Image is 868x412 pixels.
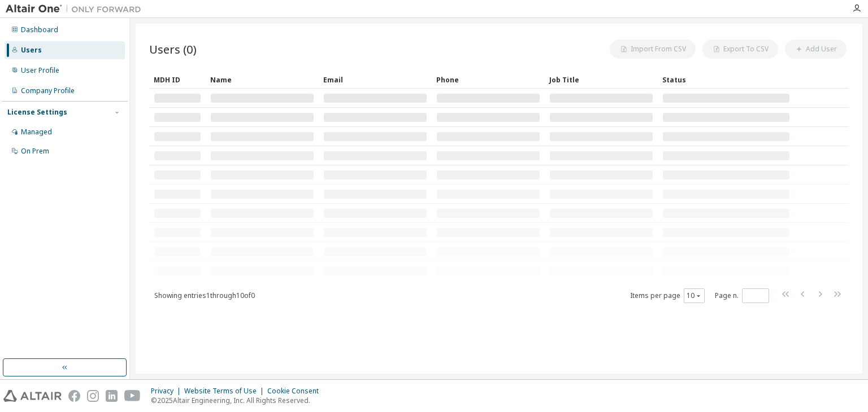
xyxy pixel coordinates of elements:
div: Website Terms of Use [184,387,267,396]
div: Company Profile [21,86,75,95]
img: instagram.svg [87,390,99,402]
span: Page n. [715,288,769,303]
div: Phone [436,71,540,89]
div: Email [323,71,427,89]
span: Users (0) [149,41,197,57]
img: linkedin.svg [106,390,118,402]
img: Altair One [6,3,147,15]
div: User Profile [21,66,59,75]
button: Import From CSV [610,40,696,59]
div: License Settings [7,108,67,117]
p: © 2025 Altair Engineering, Inc. All Rights Reserved. [151,396,325,405]
button: Export To CSV [702,40,778,59]
span: Showing entries 1 through 10 of 0 [154,291,255,300]
div: Dashboard [21,25,58,34]
img: facebook.svg [68,390,80,402]
button: Add User [785,40,847,59]
div: Cookie Consent [267,387,325,396]
div: Managed [21,128,52,137]
div: Name [210,71,314,89]
div: On Prem [21,147,49,156]
img: altair_logo.svg [3,390,62,402]
div: Users [21,46,42,55]
div: Status [662,71,790,89]
div: Job Title [549,71,653,89]
button: 10 [687,291,702,300]
div: Privacy [151,387,184,396]
span: Items per page [630,288,705,303]
img: youtube.svg [124,390,141,402]
div: MDH ID [154,71,201,89]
